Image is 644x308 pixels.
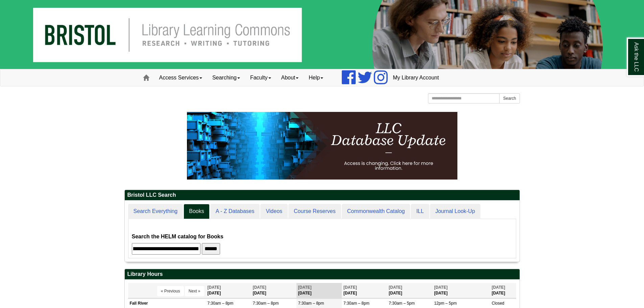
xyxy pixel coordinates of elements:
a: Course Reserves [288,204,341,219]
span: 7:30am – 8pm [298,301,324,306]
a: About [276,69,304,86]
a: A - Z Databases [210,204,260,219]
a: ILL [411,204,429,219]
span: [DATE] [298,285,312,290]
span: [DATE] [389,285,402,290]
span: 7:30am – 8pm [343,301,369,306]
button: « Previous [157,286,184,296]
label: Search the HELM catalog for Books [132,232,223,241]
span: [DATE] [253,285,266,290]
a: My Library Account [388,69,444,86]
span: 7:30am – 8pm [253,301,279,306]
button: Search [499,93,520,103]
a: Books [184,204,209,219]
div: Books [132,222,512,255]
a: Commonwealth Catalog [342,204,410,219]
a: Search Everything [128,204,183,219]
a: Journal Look-Up [430,204,480,219]
span: 7:30am – 8pm [208,301,234,306]
th: [DATE] [296,283,342,298]
th: [DATE] [342,283,387,298]
span: [DATE] [208,285,221,290]
img: HTML tutorial [187,112,457,180]
h2: Bristol LLC Search [125,190,520,200]
a: Help [304,69,328,86]
span: [DATE] [434,285,448,290]
span: [DATE] [492,285,505,290]
a: Access Services [154,69,207,86]
button: Next » [185,286,204,296]
h2: Library Hours [125,269,520,280]
a: Videos [260,204,288,219]
span: [DATE] [343,285,357,290]
a: Faculty [245,69,276,86]
th: [DATE] [490,283,516,298]
span: 7:30am – 5pm [389,301,415,306]
a: Searching [207,69,245,86]
span: 12pm – 5pm [434,301,457,306]
span: Closed [492,301,504,306]
th: [DATE] [432,283,490,298]
th: [DATE] [206,283,251,298]
th: [DATE] [387,283,432,298]
th: [DATE] [251,283,296,298]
